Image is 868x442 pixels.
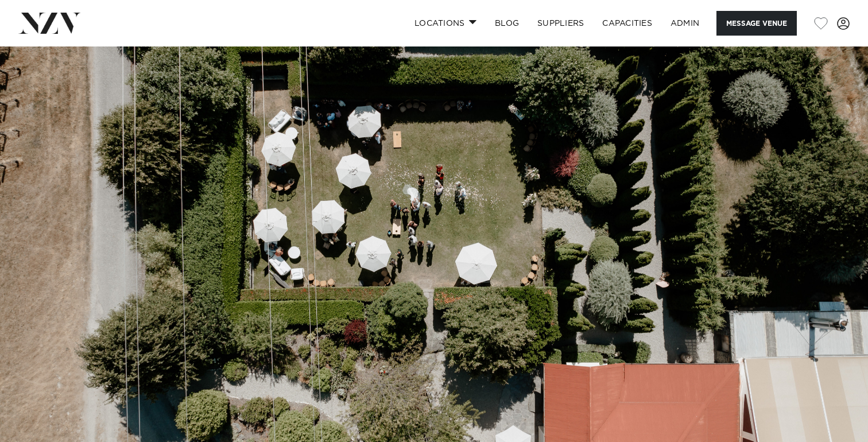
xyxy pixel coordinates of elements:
[486,11,528,36] a: BLOG
[661,11,708,36] a: ADMIN
[405,11,486,36] a: Locations
[716,11,797,36] button: Message Venue
[528,11,593,36] a: SUPPLIERS
[18,13,81,33] img: nzv-logo.png
[593,11,661,36] a: Capacities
